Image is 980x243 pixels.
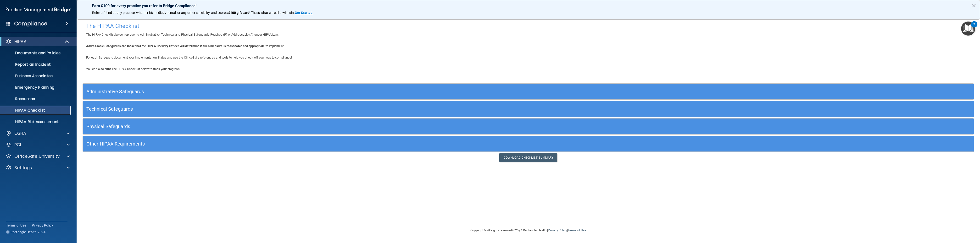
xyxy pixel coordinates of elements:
[3,108,68,113] p: HIPAA Checklist
[86,141,747,146] h5: Other HIPAA Requirements
[14,39,27,44] p: HIPAA
[6,153,70,159] a: OfficeSafe University
[3,62,68,67] p: Report an Incident
[6,230,45,234] span: Ⓒ Rectangle Health 2024
[6,223,26,228] a: Terms of Use
[92,11,228,15] span: Refer a friend at any practice, whether it's medical, dental, or any other speciality, and score a
[3,85,68,90] p: Emergency Planning
[14,130,26,136] p: OSHA
[228,11,249,15] strong: $100 gift card
[6,130,70,136] a: OSHA
[86,33,279,36] span: The HIPAA Checklist below represents Administrative, Technical and Physical Safeguards Required (...
[972,2,976,9] button: Close
[92,4,964,8] p: Earn $100 for every practice you refer to Bridge Compliance!
[568,228,586,232] a: Terms of Use
[6,5,71,15] img: PMB logo
[973,24,975,31] div: 2
[295,11,313,15] a: Get Started
[86,67,180,71] span: You can also print The HIPAA Checklist below to track your progress.
[6,39,69,44] a: HIPAA
[86,89,747,94] h5: Administrative Safeguards
[86,44,284,48] b: Addressable Safeguards are those that the HIPAA Security Officer will determine if such measure i...
[3,97,68,101] p: Resources
[86,124,747,129] h5: Physical Safeguards
[86,23,970,29] h4: The HIPAA Checklist
[295,11,312,15] strong: Get Started
[14,20,47,27] h4: Compliance
[3,51,68,55] p: Documents and Policies
[441,223,616,238] div: Copyright © All rights reserved 2025 @ Rectangle Health | |
[32,223,53,228] a: Privacy Policy
[6,142,70,148] a: PCI
[14,153,60,159] p: OfficeSafe University
[6,165,70,171] a: Settings
[14,165,32,171] p: Settings
[499,153,557,162] a: Download Checklist Summary
[3,74,68,78] p: Business Associates
[961,22,975,36] button: Open Resource Center, 2 new notifications
[548,228,567,232] a: Privacy Policy
[14,142,21,148] p: PCI
[3,119,68,124] p: HIPAA Risk Assessment
[249,11,295,15] span: ! That's what we call a win-win.
[86,56,292,59] span: For each Safeguard document your Implementation Status and use the OfficeSafe references and tool...
[86,106,747,112] h5: Technical Safeguards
